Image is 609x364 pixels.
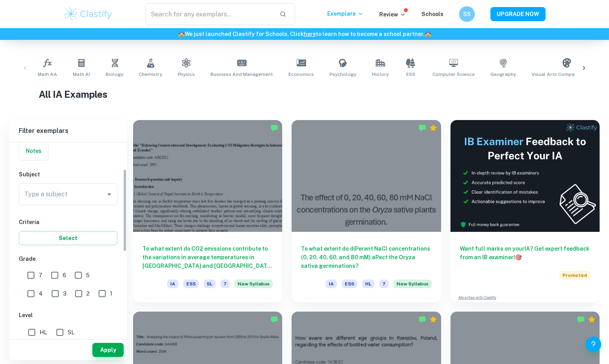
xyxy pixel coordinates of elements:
[211,71,273,78] span: Business and Management
[458,295,496,300] a: Advertise with Clastify
[362,280,375,288] span: HL
[588,316,596,323] div: Premium
[450,120,600,302] a: Want full marks on yourIA? Get expert feedback from an IB examiner!PromotedAdvertise with Clastify
[393,280,432,288] span: New Syllabus
[330,71,356,78] span: Psychology
[19,218,117,226] h6: Criteria
[178,71,195,78] span: Physics
[167,280,178,288] span: IA
[39,271,42,280] span: 7
[92,343,124,357] button: Apply
[515,254,522,260] span: 🎯
[301,244,431,270] h6: To what extent do diPerent NaCl concentrations (0, 20, 40, 60, and 80 mM) aPect the Oryza sativa ...
[220,280,230,288] span: 7
[106,71,123,78] span: Biology
[73,71,90,78] span: Math AI
[372,71,389,78] span: History
[379,280,389,288] span: 7
[234,280,273,293] div: Starting from the May 2026 session, the ESS IA requirements have changed. We created this exempla...
[63,271,66,280] span: 6
[19,255,117,263] h6: Grade
[459,6,475,22] button: SS
[559,271,590,280] span: Promoted
[110,289,112,298] span: 1
[63,6,113,22] img: Clastify logo
[234,280,273,288] span: New Syllabus
[463,10,472,18] h6: SS
[270,316,278,323] img: Marked
[288,71,314,78] span: Economics
[425,31,431,37] span: 🏫
[63,289,67,298] span: 3
[142,244,273,270] h6: To what extent do CO2 emissions contribute to the variations in average temperatures in [GEOGRAPH...
[418,316,426,323] img: Marked
[327,9,364,18] p: Exemplars
[304,31,316,37] a: here
[19,170,117,179] h6: Subject
[393,280,432,293] div: Starting from the May 2026 session, the ESS IA requirements have changed. We created this exempla...
[342,280,357,288] span: ESS
[450,120,600,232] img: Thumbnail
[270,124,278,132] img: Marked
[586,337,601,352] button: Help and Feedback
[178,31,185,37] span: 🏫
[460,244,590,262] h6: Want full marks on your IA ? Get expert feedback from an IB examiner!
[40,328,47,337] span: HL
[139,71,162,78] span: Chemistry
[39,289,43,298] span: 4
[38,71,57,78] span: Math AA
[292,120,441,302] a: To what extent do diPerent NaCl concentrations (0, 20, 40, 60, and 80 mM) aPect the Oryza sativa ...
[9,120,127,142] h6: Filter exemplars
[39,87,570,101] h1: All IA Examples
[19,142,48,160] button: Notes
[183,280,199,288] span: ESS
[86,289,90,298] span: 2
[68,328,74,337] span: SL
[429,316,437,323] div: Premium
[418,124,426,132] img: Marked
[490,7,546,21] button: UPGRADE NOW
[429,124,437,132] div: Premium
[379,10,406,19] p: Review
[86,271,90,280] span: 5
[406,71,415,78] span: ESS
[145,3,273,25] input: Search for any exemplars...
[133,120,282,302] a: To what extent do CO2 emissions contribute to the variations in average temperatures in [GEOGRAPH...
[19,311,117,319] h6: Level
[432,71,475,78] span: Computer Science
[326,280,337,288] span: IA
[490,71,516,78] span: Geography
[577,316,585,323] img: Marked
[19,231,117,245] button: Select
[2,30,607,38] h6: We just launched Clastify for Schools. Click to learn how to become a school partner.
[422,11,443,17] a: Schools
[532,71,602,78] span: Visual Arts Comparative Study
[104,189,115,200] button: Open
[204,280,216,288] span: SL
